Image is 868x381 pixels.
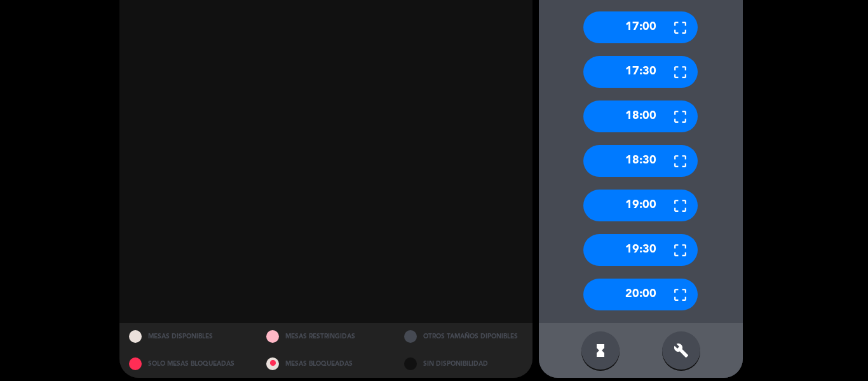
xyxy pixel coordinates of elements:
i: build [674,343,689,358]
div: 17:30 [583,56,698,88]
div: 18:00 [583,100,698,132]
div: SIN DISPONIBILIDAD [395,350,532,378]
div: SOLO MESAS BLOQUEADAS [119,350,257,378]
div: 19:30 [583,234,698,266]
div: 19:00 [583,190,698,221]
div: 18:30 [583,145,698,177]
div: MESAS DISPONIBLES [119,323,257,350]
div: OTROS TAMAÑOS DIPONIBLES [395,323,532,350]
i: hourglass_full [593,343,608,358]
div: 17:00 [583,11,698,43]
div: MESAS BLOQUEADAS [257,350,395,378]
div: MESAS RESTRINGIDAS [257,323,395,350]
div: 20:00 [583,279,698,310]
